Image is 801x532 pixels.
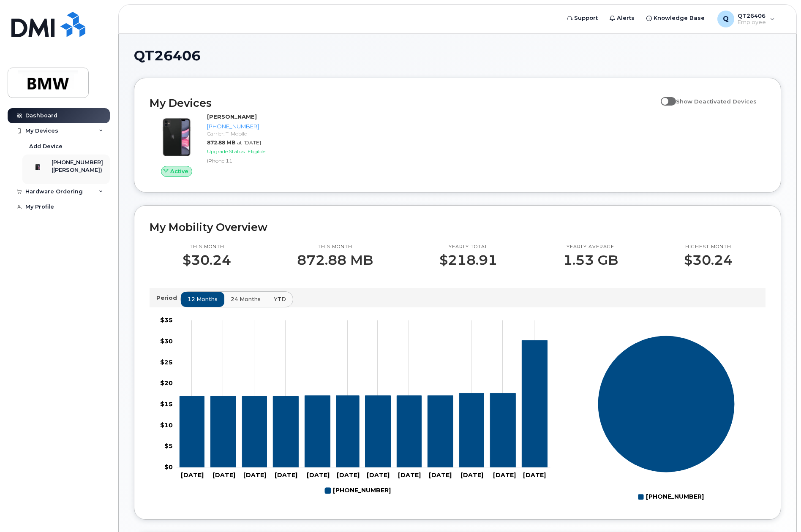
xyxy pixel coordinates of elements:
p: Yearly average [563,244,618,250]
tspan: $25 [160,358,173,366]
tspan: $0 [164,463,173,471]
span: QT26406 [134,49,201,62]
span: Eligible [248,148,265,155]
span: Show Deactivated Devices [676,98,757,105]
span: 24 months [231,295,261,303]
img: iPhone_11.jpg [156,117,197,157]
span: at [DATE] [237,139,261,146]
p: $30.24 [183,252,231,268]
g: Series [598,335,735,472]
p: $30.24 [684,252,733,268]
p: $218.91 [439,252,497,268]
h2: My Devices [150,97,657,109]
tspan: [DATE] [307,471,330,479]
p: Highest month [684,244,733,250]
input: Show Deactivated Devices [661,93,667,100]
tspan: [DATE] [275,471,297,479]
a: Active[PERSON_NAME][PHONE_NUMBER]Carrier: T-Mobile872.88 MBat [DATE]Upgrade Status:EligibleiPhone 11 [150,113,296,177]
p: Period [156,294,180,302]
tspan: [DATE] [367,471,390,479]
tspan: [DATE] [243,471,266,479]
p: This month [297,244,373,250]
tspan: $20 [160,379,173,387]
tspan: $30 [160,337,173,345]
tspan: $10 [160,421,173,429]
tspan: [DATE] [429,471,452,479]
iframe: Messenger Launcher [764,495,795,526]
p: This month [183,244,231,250]
tspan: [DATE] [460,471,483,479]
tspan: [DATE] [523,471,546,479]
tspan: [DATE] [493,471,516,479]
div: iPhone 11 [207,157,293,164]
tspan: [DATE] [213,471,235,479]
g: Legend [325,483,391,498]
span: Active [170,167,188,175]
div: [PHONE_NUMBER] [207,122,293,130]
tspan: $15 [160,400,173,408]
p: 872.88 MB [297,252,373,268]
tspan: [DATE] [337,471,360,479]
g: Legend [638,490,704,504]
tspan: [DATE] [398,471,421,479]
tspan: [DATE] [181,471,204,479]
strong: [PERSON_NAME] [207,113,257,120]
p: 1.53 GB [563,252,618,268]
g: 864-386-3086 [180,340,547,467]
span: Upgrade Status: [207,148,246,155]
div: Carrier: T-Mobile [207,130,293,137]
p: Yearly total [439,244,497,250]
span: YTD [274,295,286,303]
span: 872.88 MB [207,139,235,146]
g: Chart [160,316,550,498]
h2: My Mobility Overview [150,221,766,233]
tspan: $5 [164,442,173,450]
g: Chart [598,335,735,504]
tspan: $35 [160,316,173,324]
g: 864-386-3086 [325,483,391,498]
